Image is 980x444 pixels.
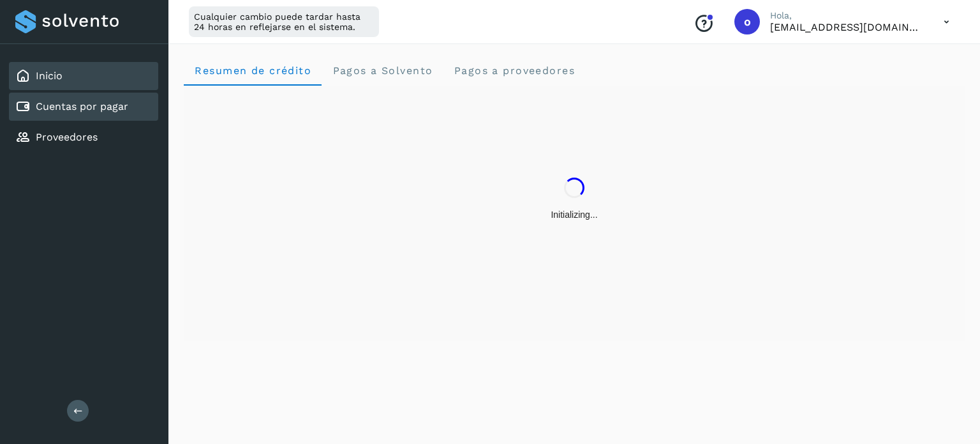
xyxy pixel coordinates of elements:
a: Inicio [36,70,63,82]
div: Proveedores [9,123,158,151]
p: Hola, [770,10,923,21]
p: orlando@rfllogistics.com.mx [770,21,923,33]
a: Cuentas por pagar [36,100,128,112]
span: Pagos a Solvento [332,65,433,77]
div: Cualquier cambio puede tardar hasta 24 horas en reflejarse en el sistema. [189,6,379,37]
span: Resumen de crédito [194,65,311,77]
div: Cuentas por pagar [9,93,158,121]
span: Pagos a proveedores [453,65,575,77]
div: Inicio [9,62,158,90]
a: Proveedores [36,131,98,143]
